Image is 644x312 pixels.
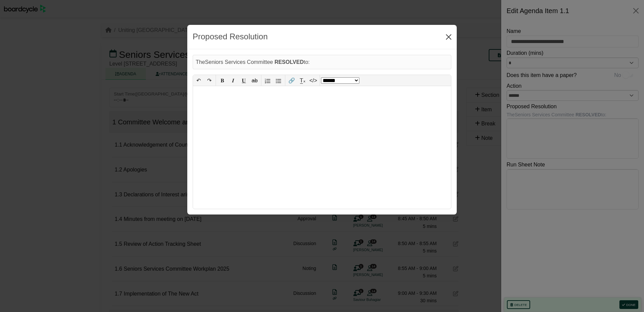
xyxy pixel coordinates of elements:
[262,75,273,86] button: Numbered list
[308,75,319,86] button: </>
[249,75,260,86] button: ab
[297,75,308,86] button: T̲ₓ
[275,59,304,65] b: RESOLVED
[204,75,215,86] button: ↷
[286,75,297,86] button: 🔗
[193,55,451,70] div: The Seniors Services Committee to:
[273,75,284,86] button: Bullet list
[252,78,258,83] s: ab
[228,75,238,86] button: 𝑰
[193,75,204,86] button: ↶
[238,75,249,86] button: 𝐔
[193,30,268,43] div: Proposed Resolution
[443,32,454,42] button: Close
[217,75,228,86] button: 𝐁
[242,78,246,83] span: 𝐔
